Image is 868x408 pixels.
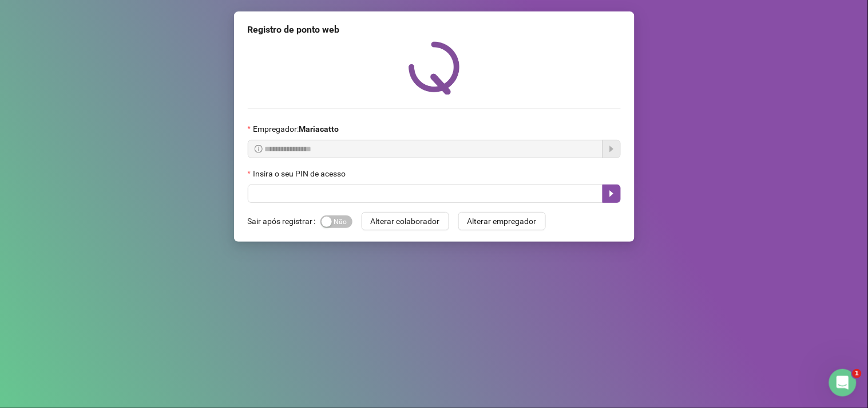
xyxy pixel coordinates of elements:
span: caret-right [607,189,616,198]
label: Insira o seu PIN de acesso [248,167,353,180]
div: Registro de ponto web [248,23,621,37]
span: Alterar empregador [467,215,537,227]
span: 1 [853,369,862,378]
span: Empregador : [253,123,339,135]
button: Alterar colaborador [362,212,449,230]
img: QRPoint [409,41,460,95]
strong: Mariacatto [299,124,339,134]
span: info-circle [255,145,263,153]
label: Sair após registrar [248,212,320,230]
iframe: Intercom live chat [829,369,857,397]
button: Alterar empregador [458,212,546,230]
span: Alterar colaborador [371,215,440,227]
